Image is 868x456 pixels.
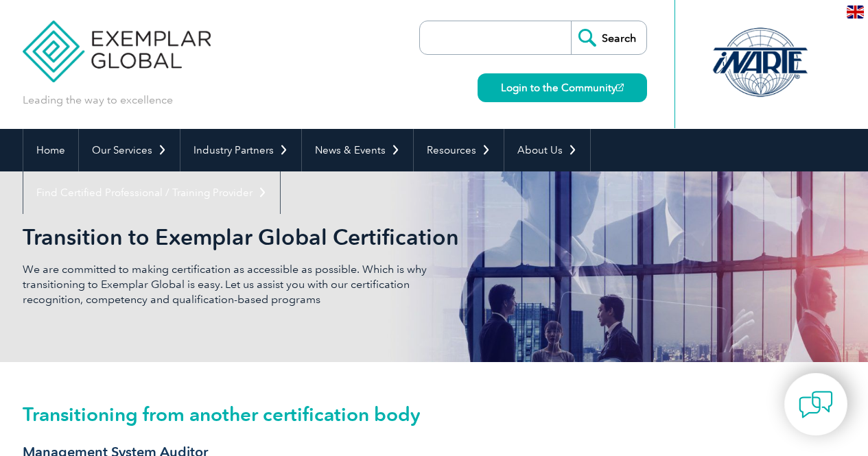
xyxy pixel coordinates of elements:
a: Find Certified Professional / Training Provider [23,171,280,214]
a: News & Events [302,129,413,171]
img: en [847,5,864,19]
a: About Us [504,129,590,171]
p: We are committed to making certification as accessible as possible. Which is why transitioning to... [23,262,434,307]
a: Industry Partners [180,129,301,171]
a: Resources [414,129,504,171]
input: Search [571,21,646,54]
a: Login to the Community [478,73,647,102]
img: contact-chat.png [799,387,833,422]
a: Our Services [79,129,180,171]
h2: Transitioning from another certification body [23,403,846,425]
a: Home [23,129,78,171]
img: open_square.png [616,84,624,91]
p: Leading the way to excellence [23,93,173,108]
h2: Transition to Exemplar Global Certification [23,226,599,248]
